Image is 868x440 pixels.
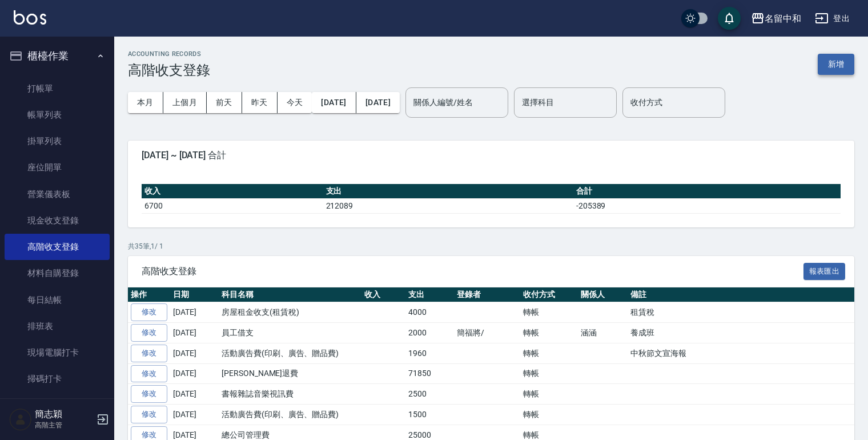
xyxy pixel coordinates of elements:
[803,263,846,281] button: 報表匯出
[128,92,163,113] button: 本月
[128,62,210,78] h3: 高階收支登錄
[5,313,110,339] a: 排班表
[810,8,854,29] button: 登出
[5,128,110,154] a: 掛單列表
[356,92,400,113] button: [DATE]
[142,150,841,161] span: [DATE] ~ [DATE] 合計
[170,363,219,384] td: [DATE]
[520,287,578,302] th: 收付方式
[142,198,323,213] td: 6700
[5,75,110,102] a: 打帳單
[405,405,454,425] td: 1500
[278,92,312,113] button: 今天
[170,343,219,363] td: [DATE]
[5,260,110,286] a: 材料自購登錄
[5,41,110,71] button: 櫃檯作業
[131,324,167,342] a: 修改
[718,7,741,30] button: save
[128,50,210,58] h2: ACCOUNTING RECORDS
[405,323,454,343] td: 2000
[803,265,846,276] a: 報表匯出
[405,384,454,405] td: 2500
[578,287,628,302] th: 關係人
[170,287,219,302] th: 日期
[219,343,361,363] td: 活動廣告費(印刷、廣告、贈品費)
[818,58,854,69] a: 新增
[5,339,110,366] a: 現場電腦打卡
[219,363,361,384] td: [PERSON_NAME]退費
[520,363,578,384] td: 轉帳
[35,409,93,420] h5: 簡志穎
[361,287,405,302] th: 收入
[163,92,207,113] button: 上個月
[131,303,167,321] a: 修改
[578,323,628,343] td: 涵涵
[5,287,110,313] a: 每日結帳
[818,54,854,75] button: 新增
[142,266,803,277] span: 高階收支登錄
[131,345,167,362] a: 修改
[5,181,110,207] a: 營業儀表板
[405,363,454,384] td: 71850
[219,287,361,302] th: 科目名稱
[405,287,454,302] th: 支出
[405,343,454,363] td: 1960
[242,92,278,113] button: 昨天
[520,405,578,425] td: 轉帳
[35,420,93,430] p: 高階主管
[520,343,578,363] td: 轉帳
[5,207,110,234] a: 現金收支登錄
[323,184,573,199] th: 支出
[219,405,361,425] td: 活動廣告費(印刷、廣告、贈品費)
[454,323,521,343] td: 簡福將/
[207,92,242,113] button: 前天
[746,7,806,30] button: 名留中和
[131,365,167,383] a: 修改
[170,302,219,323] td: [DATE]
[170,384,219,405] td: [DATE]
[5,102,110,128] a: 帳單列表
[454,287,521,302] th: 登錄者
[573,198,841,213] td: -205389
[9,408,32,431] img: Person
[520,302,578,323] td: 轉帳
[219,302,361,323] td: 房屋租金收支(租賃稅)
[5,366,110,392] a: 掃碼打卡
[128,287,170,302] th: 操作
[405,302,454,323] td: 4000
[520,323,578,343] td: 轉帳
[765,11,801,26] div: 名留中和
[520,384,578,405] td: 轉帳
[170,405,219,425] td: [DATE]
[142,184,323,199] th: 收入
[573,184,841,199] th: 合計
[5,397,110,427] button: 預約管理
[131,385,167,403] a: 修改
[128,241,854,251] p: 共 35 筆, 1 / 1
[312,92,356,113] button: [DATE]
[219,323,361,343] td: 員工借支
[323,198,573,213] td: 212089
[5,234,110,260] a: 高階收支登錄
[219,384,361,405] td: 書報雜誌音樂視訊費
[170,323,219,343] td: [DATE]
[5,154,110,181] a: 座位開單
[14,10,46,25] img: Logo
[131,406,167,423] a: 修改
